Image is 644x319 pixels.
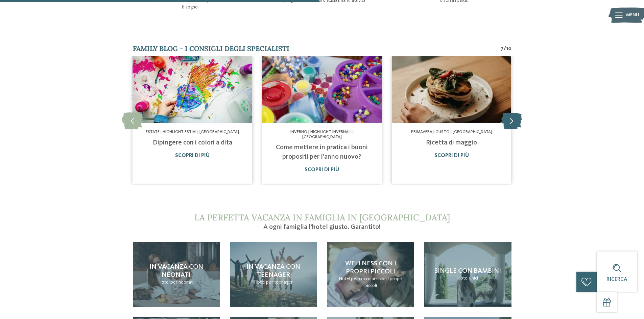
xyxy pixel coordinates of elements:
span: Single con bambini [434,268,501,274]
a: Dipingere con i colori a dita [153,139,232,146]
span: Estate | Highlight estivi | [GEOGRAPHIC_DATA] [146,130,239,134]
span: / [504,45,506,52]
span: Hotel [339,276,350,281]
span: per neonati [170,280,194,285]
a: Ricetta di maggio [426,139,477,146]
span: Ricerca [606,277,627,282]
a: Hotel senza glutine in Alto Adige Single con bambini Hotel unici [424,242,511,307]
a: Scopri di più [305,167,339,172]
span: La perfetta vacanza in famiglia in [GEOGRAPHIC_DATA] [194,212,450,223]
img: Hotel senza glutine in Alto Adige [133,56,252,123]
span: Hotel [254,280,265,285]
span: unici [469,276,478,281]
span: In vacanza con neonati [149,264,203,278]
span: A ogni famiglia l’hotel giusto. Garantito! [263,224,381,231]
img: Hotel senza glutine in Alto Adige [392,56,511,123]
span: Wellness con i propri piccoli [345,260,396,275]
a: Hotel senza glutine in Alto Adige In vacanza con neonati Hotel per neonati [133,242,220,307]
a: Hotel senza glutine in Alto Adige In vacanza con teenager Hotel per teenager [230,242,317,307]
a: Scopri di più [175,153,210,158]
span: per coccolarsi con i propri piccoli [351,276,402,288]
span: Primavera | Gusto | [GEOGRAPHIC_DATA] [411,130,492,134]
span: per teenager [266,280,293,285]
span: Family Blog – i consigli degli specialisti [133,44,289,53]
span: 7 [501,45,504,52]
img: Hotel senza glutine in Alto Adige [262,56,382,123]
a: Hotel senza glutine in Alto Adige Wellness con i propri piccoli Hotel per coccolarsi con i propri... [327,242,414,307]
span: In vacanza con teenager [246,264,300,278]
span: 10 [506,45,511,52]
span: Inverno | Highlight invernali | [GEOGRAPHIC_DATA] [290,130,354,139]
a: Come mettere in pratica i buoni propositi per l’anno nuovo? [276,144,368,160]
a: Scopri di più [434,153,469,158]
span: Hotel [457,276,469,281]
span: Hotel [159,280,170,285]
